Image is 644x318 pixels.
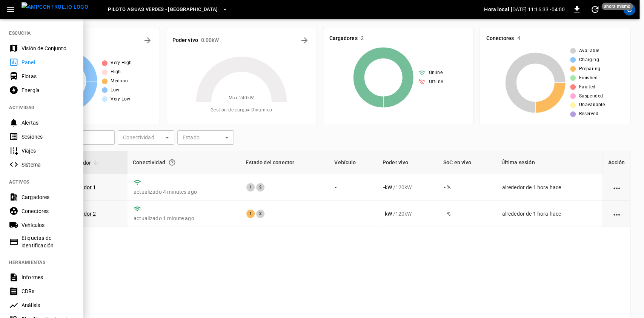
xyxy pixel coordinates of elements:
[22,73,74,80] div: Flotas
[22,273,74,281] div: Informes
[22,301,74,309] div: Análisis
[22,221,74,229] div: Vehículos
[22,133,74,140] div: Sesiones
[22,86,74,94] div: Energía
[484,6,509,13] p: Hora local
[22,2,88,12] img: ampcontrol.io logo
[22,59,74,66] div: Panel
[22,234,74,249] div: Etiquetas de identificación
[22,119,74,127] div: Alertas
[22,193,74,201] div: Cargadores
[22,207,74,215] div: Conectores
[511,6,565,13] p: [DATE] 11:16:33 -04:00
[22,45,74,52] div: Visión de Conjunto
[601,3,633,10] span: ahora mismo
[22,287,74,295] div: CDRs
[22,161,74,168] div: Sistema
[108,5,218,14] span: Piloto Aguas Verdes - [GEOGRAPHIC_DATA]
[589,3,601,15] button: set refresh interval
[22,147,74,154] div: Viajes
